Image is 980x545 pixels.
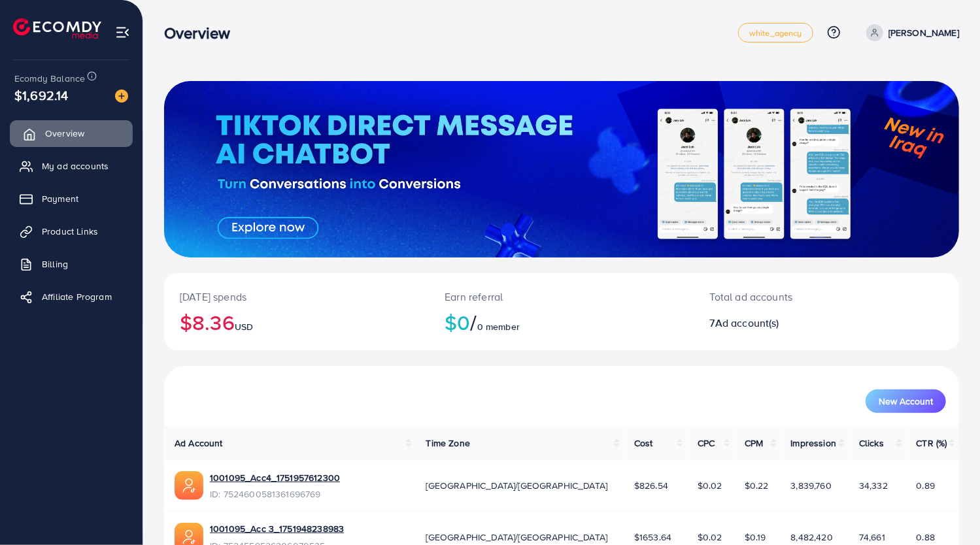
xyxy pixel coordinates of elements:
span: $1653.64 [634,531,671,544]
a: Billing [10,251,133,277]
p: [PERSON_NAME] [888,25,959,41]
a: white_agency [738,23,813,42]
img: logo [13,18,101,39]
span: Clicks [859,437,884,450]
span: 0 member [477,320,520,333]
span: $0.22 [745,479,769,492]
span: [GEOGRAPHIC_DATA]/[GEOGRAPHIC_DATA] [426,531,608,544]
span: 74,661 [859,531,885,544]
a: Payment [10,186,133,212]
span: Ecomdy Balance [14,72,85,85]
span: $826.54 [634,479,668,492]
a: Affiliate Program [10,284,133,310]
h2: $0 [445,310,678,335]
a: Overview [10,120,133,146]
img: menu [115,25,130,40]
span: $1,692.14 [14,86,68,105]
h2: $8.36 [180,310,413,335]
a: 1001095_Acc4_1751957612300 [210,471,340,484]
span: USD [235,320,253,333]
a: 1001095_Acc 3_1751948238983 [210,522,344,535]
span: Ad account(s) [715,316,779,330]
img: ic-ads-acc.e4c84228.svg [175,471,203,500]
span: [GEOGRAPHIC_DATA]/[GEOGRAPHIC_DATA] [426,479,608,492]
span: 3,839,760 [791,479,832,492]
span: Impression [791,437,837,450]
span: ID: 7524600581361696769 [210,487,340,501]
a: [PERSON_NAME] [861,24,959,41]
span: $0.19 [745,531,766,544]
a: Product Links [10,218,133,244]
span: CPC [698,437,715,450]
a: My ad accounts [10,153,133,179]
span: Product Links [42,225,98,238]
span: Overview [45,127,84,140]
h3: Overview [164,24,241,42]
span: $0.02 [698,531,722,544]
span: CPM [745,437,763,450]
span: Payment [42,192,78,205]
span: 0.89 [917,479,936,492]
p: Total ad accounts [710,289,877,305]
iframe: Chat [924,486,970,535]
p: [DATE] spends [180,289,413,305]
span: 8,482,420 [791,531,833,544]
span: Cost [634,437,653,450]
img: image [115,90,128,103]
span: Billing [42,257,68,271]
span: 34,332 [859,479,888,492]
span: Ad Account [175,437,223,450]
span: $0.02 [698,479,722,492]
p: Earn referral [445,289,678,305]
span: CTR (%) [917,437,947,450]
button: New Account [866,389,946,413]
h2: 7 [710,317,877,329]
span: My ad accounts [42,159,109,173]
span: Time Zone [426,437,470,450]
span: / [471,307,477,337]
span: New Account [879,397,933,406]
span: Affiliate Program [42,290,112,303]
span: white_agency [749,29,802,37]
span: 0.88 [917,531,936,544]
